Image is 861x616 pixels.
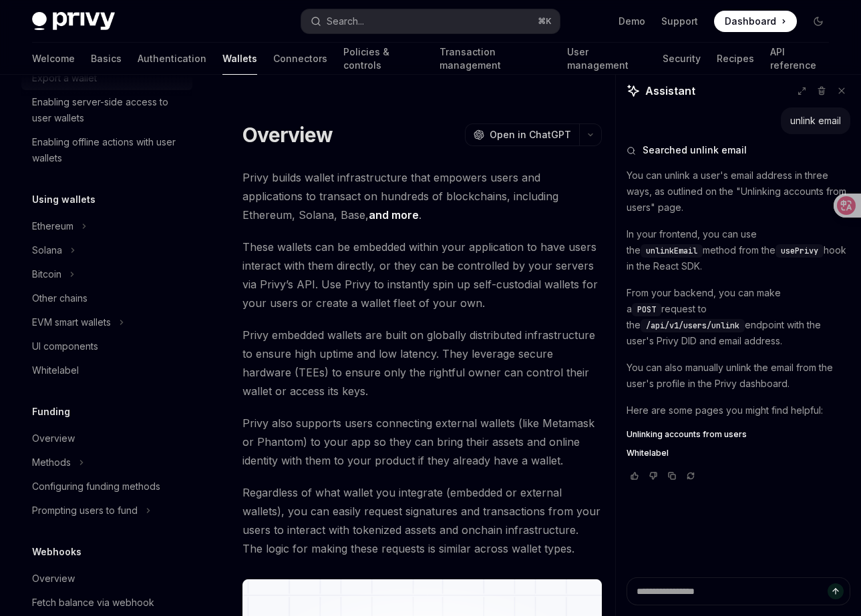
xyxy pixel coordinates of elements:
[32,314,111,330] div: EVM smart wallets
[619,15,645,28] a: Demo
[627,285,850,349] p: From your backend, you can make a request to the endpoint with the user's Privy DID and email add...
[440,43,551,75] a: Transaction management
[32,479,160,495] div: Configuring funding methods
[770,43,829,75] a: API reference
[32,571,75,587] div: Overview
[627,402,850,418] p: Here are some pages you might find helpful:
[714,11,797,32] a: Dashboard
[273,43,327,75] a: Connectors
[490,128,571,141] span: Open in ChatGPT
[242,168,602,224] span: Privy builds wallet infrastructure that empowers users and applications to transact on hundreds o...
[222,43,257,75] a: Wallets
[32,94,184,126] div: Enabling server-side access to user wallets
[301,9,560,33] button: Search...⌘K
[627,448,850,458] a: Whitelabel
[646,320,739,331] span: /api/v1/users/unlink
[627,168,850,216] p: You can unlink a user's email address in three ways, as outlined on the "Unlinking accounts from ...
[661,15,698,28] a: Support
[32,338,98,354] div: UI components
[465,123,579,146] button: Open in ChatGPT
[32,43,75,75] a: Welcome
[32,134,184,166] div: Enabling offline actions with user wallets
[32,290,88,306] div: Other chains
[643,143,747,157] span: Searched unlink email
[32,266,61,282] div: Bitcoin
[538,16,552,27] span: ⌘ K
[808,11,829,32] button: Toggle dark mode
[627,226,850,274] p: In your frontend, you can use the method from the hook in the React SDK.
[567,43,647,75] a: User management
[717,43,754,75] a: Recipes
[21,591,192,615] a: Fetch balance via webhook
[242,123,333,147] h1: Overview
[32,242,62,258] div: Solana
[242,414,602,470] span: Privy also supports users connecting external wallets (like Metamask or Phantom) to your app so t...
[725,15,776,28] span: Dashboard
[781,246,818,256] span: usePrivy
[21,426,192,450] a: Overview
[21,90,192,130] a: Enabling server-side access to user wallets
[21,567,192,591] a: Overview
[32,218,73,234] div: Ethereum
[21,475,192,499] a: Configuring funding methods
[21,334,192,358] a: UI components
[32,12,115,31] img: dark logo
[242,326,602,400] span: Privy embedded wallets are built on globally distributed infrastructure to ensure high uptime and...
[32,362,79,378] div: Whitelabel
[242,483,602,558] span: Regardless of what wallet you integrate (embedded or external wallets), you can easily request si...
[663,43,701,75] a: Security
[369,208,419,222] a: and more
[32,503,138,519] div: Prompting users to fund
[627,143,850,157] button: Searched unlink email
[32,404,70,420] h5: Funding
[637,304,656,315] span: POST
[138,43,206,75] a: Authentication
[91,43,122,75] a: Basics
[21,358,192,382] a: Whitelabel
[645,83,695,99] span: Assistant
[343,43,423,75] a: Policies & controls
[627,429,747,440] span: Unlinking accounts from users
[32,192,96,208] h5: Using wallets
[646,246,697,256] span: unlinkEmail
[32,544,81,560] h5: Webhooks
[627,360,850,392] p: You can also manually unlink the email from the user's profile in the Privy dashboard.
[790,114,841,127] div: unlink email
[32,454,71,471] div: Methods
[21,286,192,310] a: Other chains
[627,448,669,458] span: Whitelabel
[32,430,75,446] div: Overview
[32,595,154,611] div: Fetch balance via webhook
[242,238,602,312] span: These wallets can be embedded within your application to have users interact with them directly, ...
[327,13,364,29] div: Search...
[828,583,844,599] button: Send message
[21,130,192,170] a: Enabling offline actions with user wallets
[627,429,850,440] a: Unlinking accounts from users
